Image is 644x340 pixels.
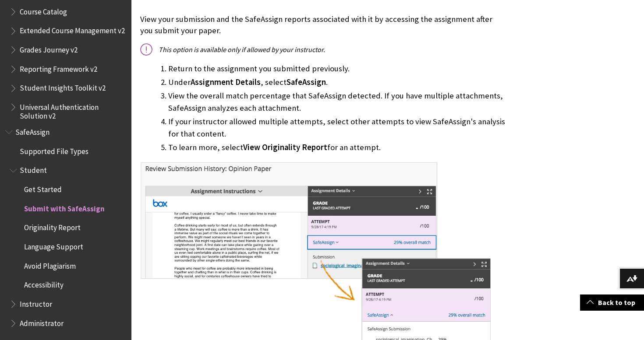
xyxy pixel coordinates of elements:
[24,182,62,194] span: Get Started
[168,116,506,140] li: If your instructor allowed multiple attempts, select other attempts to view SafeAssign's analysis...
[5,125,126,330] nav: Book outline for Blackboard SafeAssign
[24,221,81,232] span: Originality Report
[168,90,506,114] li: View the overall match percentage that SafeAssign detected. If you have multiple attachments, Saf...
[20,4,67,16] span: Course Catalog
[24,239,83,251] span: Language Support
[168,63,506,75] li: Return to the assignment you submitted previously.
[24,201,105,213] span: Submit with SafeAssign
[20,144,88,156] span: Supported File Types
[580,294,644,311] a: Back to top
[20,81,106,93] span: Student Insights Toolkit v2
[287,77,326,87] span: SafeAssign
[140,45,506,54] p: This option is available only if allowed by your instructor.
[24,259,76,270] span: Avoid Plagiarism
[168,76,506,88] li: Under , select .
[20,62,97,74] span: Reporting Framework v2
[243,142,327,152] span: View Originality Report
[20,163,47,175] span: Student
[24,278,64,290] span: Accessibility
[20,24,125,35] span: Extended Course Management v2
[140,14,506,36] p: View your submission and the SafeAssign reports associated with it by accessing the assignment af...
[20,42,78,54] span: Grades Journey v2
[15,125,50,137] span: SafeAssign
[191,77,261,87] span: Assignment Details
[20,297,52,308] span: Instructor
[20,100,125,120] span: Universal Authentication Solution v2
[20,316,64,328] span: Administrator
[168,141,506,154] li: To learn more, select for an attempt.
